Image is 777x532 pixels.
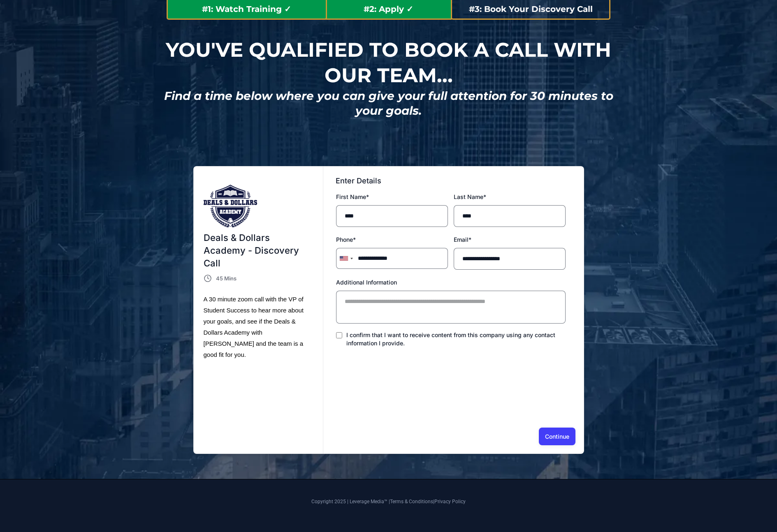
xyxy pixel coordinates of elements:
[216,273,311,283] div: 45 Mins
[166,38,611,87] strong: You've qualified to book a call with our team...
[156,498,621,505] p: Copyright 2025 | Leverage Media™ | |
[364,4,413,14] strong: #2: Apply ✓
[204,296,304,358] span: A 30 minute zoom call with the VP of Student Success to hear more about your goals, and see if th...
[336,277,397,287] label: Additional Information
[390,499,433,504] a: Terms & Conditions
[336,248,355,268] div: United States: +1
[539,428,575,445] button: Continue
[204,231,313,269] h6: Deals & Dollars Academy - Discovery Call
[454,234,471,245] label: Email
[202,4,291,14] strong: #1: Watch Training ✓
[204,185,257,227] img: 8bcaba3e-c94e-4a1d-97a0-d29ef2fa3ad2.png
[469,4,593,14] strong: #3: Book Your Discovery Call
[336,175,571,187] h4: Enter Details
[454,192,486,202] label: Last Name
[434,499,466,504] a: Privacy Policy
[164,89,613,118] em: Find a time below where you can give your full attention for 30 minutes to your goals.
[346,331,555,347] span: I confirm that I want to receive content from this company using any contact information I provide.
[336,192,369,202] label: First Name
[336,234,356,245] label: Phone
